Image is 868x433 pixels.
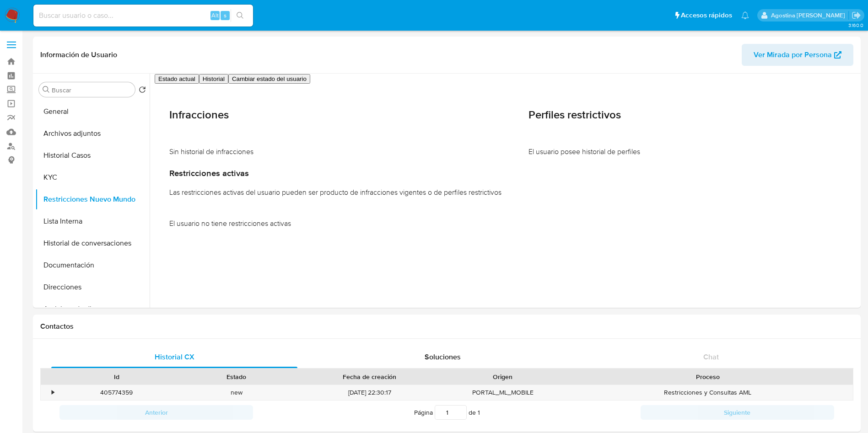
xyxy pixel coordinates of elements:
[771,11,848,20] p: agostina.faruolo@mercadolibre.com
[231,9,249,22] button: search-icon
[52,86,131,94] input: Buscar
[35,188,150,210] button: Restricciones Nuevo Mundo
[35,232,150,254] button: Historial de conversaciones
[414,405,480,420] span: Página de
[35,298,150,320] button: Anticipos de dinero
[35,166,150,188] button: KYC
[35,144,150,166] button: Historial Casos
[852,11,861,20] a: Salir
[35,276,150,298] button: Direcciones
[183,372,290,381] div: Estado
[43,86,50,93] button: Buscar
[35,123,150,144] button: Archivos adjuntos
[569,372,846,381] div: Proceso
[681,11,732,20] span: Accesos rápidos
[449,372,556,381] div: Origen
[40,50,117,59] h1: Información de Usuario
[177,385,297,400] div: new
[754,44,832,66] span: Ver Mirada por Persona
[63,372,170,381] div: Id
[297,385,443,400] div: [DATE] 22:30:17
[563,385,853,400] div: Restricciones y Consultas AML
[52,388,54,397] div: •
[35,101,150,123] button: General
[703,352,719,362] span: Chat
[224,11,226,20] span: s
[155,352,194,362] span: Historial CX
[303,372,437,381] div: Fecha de creación
[742,44,853,66] button: Ver Mirada por Persona
[741,11,749,19] a: Notificaciones
[139,86,146,96] button: Volver al orden por defecto
[641,405,834,420] button: Siguiente
[40,322,853,331] h1: Contactos
[443,385,563,400] div: PORTAL_ML_MOBILE
[211,11,219,20] span: Alt
[35,210,150,232] button: Lista Interna
[425,352,461,362] span: Soluciones
[478,408,480,417] span: 1
[35,254,150,276] button: Documentación
[59,405,253,420] button: Anterior
[33,10,253,21] input: Buscar usuario o caso...
[57,385,177,400] div: 405774359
